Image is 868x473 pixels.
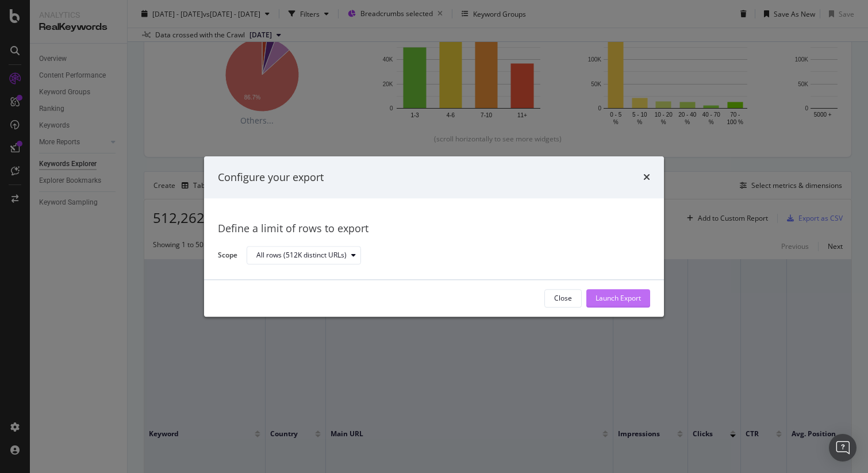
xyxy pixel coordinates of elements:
[256,252,347,259] div: All rows (512K distinct URLs)
[829,434,857,462] div: Open Intercom Messenger
[218,250,237,263] label: Scope
[247,247,361,265] button: All rows (512K distinct URLs)
[204,156,664,317] div: modal
[544,289,582,307] button: Close
[596,294,641,303] div: Launch Export
[218,222,650,237] div: Define a limit of rows to export
[586,289,650,307] button: Launch Export
[643,170,650,185] div: times
[554,294,572,303] div: Close
[218,170,324,185] div: Configure your export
